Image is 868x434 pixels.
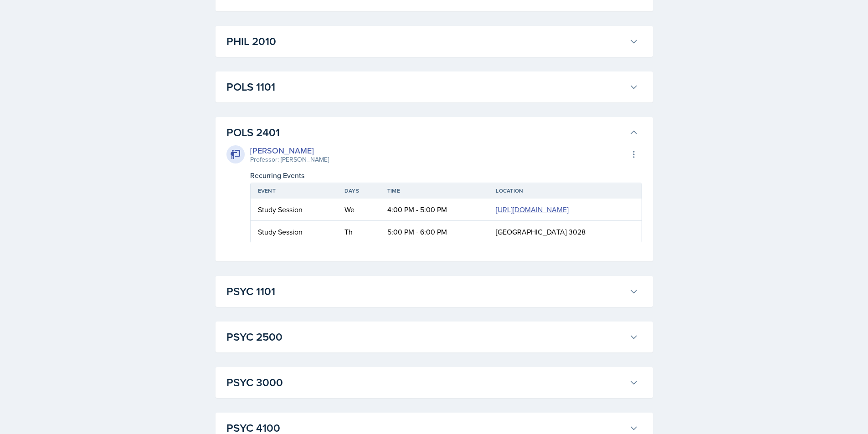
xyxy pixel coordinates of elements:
[258,204,330,215] div: Study Session
[225,281,640,301] button: PSYC 1101
[226,79,626,95] h3: POLS 1101
[258,226,330,237] div: Study Session
[488,183,641,199] th: Location
[226,329,626,345] h3: PSYC 2500
[337,183,380,199] th: Days
[251,183,337,199] th: Event
[226,33,626,50] h3: PHIL 2010
[250,170,642,181] div: Recurring Events
[337,221,380,243] td: Th
[380,221,489,243] td: 5:00 PM - 6:00 PM
[496,227,586,237] span: [GEOGRAPHIC_DATA] 3028
[380,183,489,199] th: Time
[250,155,329,164] div: Professor: [PERSON_NAME]
[225,31,640,51] button: PHIL 2010
[380,199,489,221] td: 4:00 PM - 5:00 PM
[226,283,626,300] h3: PSYC 1101
[250,144,329,157] div: [PERSON_NAME]
[337,199,380,221] td: We
[226,124,626,141] h3: POLS 2401
[226,374,626,391] h3: PSYC 3000
[225,77,640,97] button: POLS 1101
[225,123,640,143] button: POLS 2401
[225,373,640,393] button: PSYC 3000
[496,204,569,214] a: [URL][DOMAIN_NAME]
[225,327,640,347] button: PSYC 2500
